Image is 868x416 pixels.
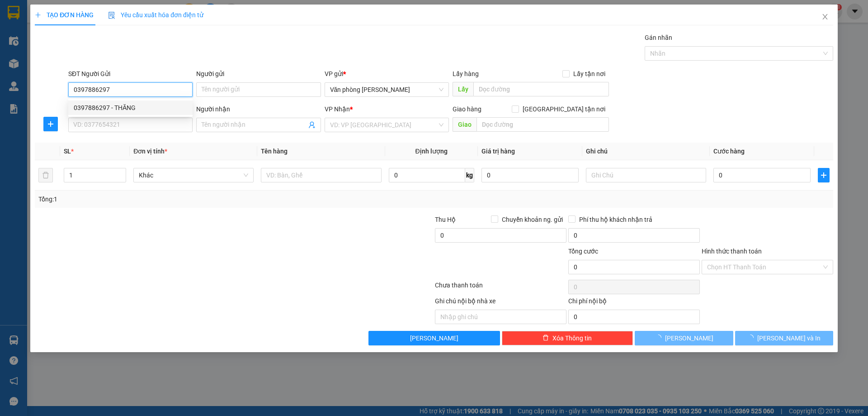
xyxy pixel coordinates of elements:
div: VP gửi [325,69,449,79]
div: Chưa thanh toán [434,280,567,296]
input: Nhập ghi chú [435,310,566,324]
span: Thu Hộ [435,216,456,223]
span: Tên hàng [261,148,288,155]
span: Định lượng [415,148,448,155]
button: delete [38,168,53,182]
button: [PERSON_NAME] [635,331,733,345]
span: Giao [453,117,476,132]
span: Yêu cầu xuất hóa đơn điện tử [108,11,203,19]
span: Khác [139,168,248,182]
span: close [821,13,829,20]
div: Ghi chú nội bộ nhà xe [435,296,566,310]
div: 0397886297 - THĂNG [68,100,193,115]
div: Người gửi [196,69,321,79]
span: Increase Value [116,168,126,175]
label: Gán nhãn [645,34,672,41]
span: [PERSON_NAME] [665,333,713,343]
div: SĐT Người Gửi [68,69,193,79]
div: Tổng: 1 [38,194,335,204]
span: Decrease Value [116,175,126,182]
input: Dọc đường [473,82,609,96]
button: [PERSON_NAME] [368,331,500,345]
span: TẠO ĐƠN HÀNG [35,11,94,19]
span: Văn phòng Quỳnh Lưu [330,83,443,96]
button: plus [818,168,830,182]
span: delete [542,335,549,342]
span: loading [747,335,757,341]
img: icon [108,12,115,19]
div: Người nhận [196,104,321,114]
span: down [118,176,124,182]
span: [PERSON_NAME] [410,333,458,343]
input: Ghi Chú [586,168,706,182]
span: plus [35,12,41,18]
button: [PERSON_NAME] và In [735,331,833,345]
button: Close [812,5,838,30]
span: Cước hàng [713,148,745,155]
span: Lấy [453,82,473,96]
th: Ghi chú [582,143,710,160]
span: SL [64,148,71,155]
span: kg [465,168,474,182]
input: 0 [481,168,579,182]
span: Giá trị hàng [481,148,515,155]
span: Lấy tận nơi [570,69,609,79]
div: 0397886297 - THĂNG [74,103,187,113]
span: plus [44,120,57,128]
span: Chuyển khoản ng. gửi [498,215,566,225]
span: Xóa Thông tin [552,333,592,343]
span: plus [818,172,829,179]
span: up [118,170,124,175]
span: Phí thu hộ khách nhận trả [576,215,656,225]
span: user-add [308,121,316,129]
span: Tổng cước [568,248,598,255]
input: Dọc đường [476,117,609,132]
span: VP Nhận [325,105,350,113]
span: Lấy hàng [453,70,479,77]
span: [PERSON_NAME] và In [757,333,821,343]
span: [GEOGRAPHIC_DATA] tận nơi [519,104,609,114]
span: Đơn vị tính [133,148,167,155]
span: Giao hàng [453,105,481,113]
span: loading [655,335,665,341]
input: VD: Bàn, Ghế [261,168,381,182]
label: Hình thức thanh toán [702,248,762,255]
button: deleteXóa Thông tin [502,331,633,345]
div: Chi phí nội bộ [568,296,700,310]
button: plus [43,117,58,131]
